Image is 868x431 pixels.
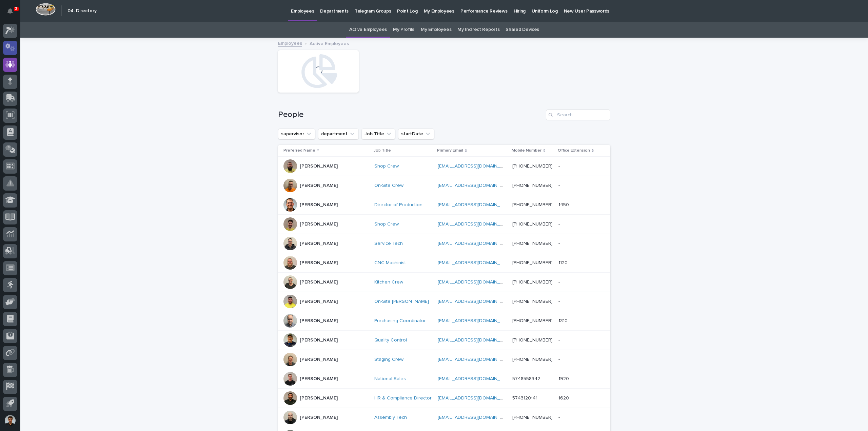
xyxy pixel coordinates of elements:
a: [EMAIL_ADDRESS][DOMAIN_NAME] [438,357,514,362]
p: - [558,239,561,247]
a: Director of Production [374,202,422,208]
tr: [PERSON_NAME]Assembly Tech [EMAIL_ADDRESS][DOMAIN_NAME] [PHONE_NUMBER]-- [278,408,610,427]
a: HR & Compliance Director [374,395,432,401]
a: Shared Devices [506,22,539,38]
a: [EMAIL_ADDRESS][DOMAIN_NAME] [438,376,514,381]
a: [PHONE_NUMBER] [512,338,553,342]
tr: [PERSON_NAME]Shop Crew [EMAIL_ADDRESS][DOMAIN_NAME] [PHONE_NUMBER]-- [278,215,610,234]
a: CNC Machinist [374,260,406,266]
a: [PHONE_NUMBER] [512,183,553,188]
a: Staging Crew [374,357,403,363]
button: users-avatar [3,413,17,428]
a: [PHONE_NUMBER] [512,202,553,207]
p: [PERSON_NAME] [300,260,338,266]
tr: [PERSON_NAME]On-Site Crew [EMAIL_ADDRESS][DOMAIN_NAME] [PHONE_NUMBER]-- [278,176,610,195]
a: [EMAIL_ADDRESS][DOMAIN_NAME] [438,241,514,246]
a: [EMAIL_ADDRESS][DOMAIN_NAME] [438,415,514,420]
a: 5748558342 [512,376,540,381]
p: Active Employees [310,39,349,47]
a: [EMAIL_ADDRESS][DOMAIN_NAME] [438,280,514,285]
p: [PERSON_NAME] [300,241,338,247]
p: - [558,336,561,343]
a: My Indirect Reports [457,22,499,38]
tr: [PERSON_NAME]Staging Crew [EMAIL_ADDRESS][DOMAIN_NAME] [PHONE_NUMBER]-- [278,350,610,369]
a: [EMAIL_ADDRESS][DOMAIN_NAME] [438,202,514,207]
a: My Profile [393,22,415,38]
a: [PHONE_NUMBER] [512,357,553,362]
a: Kitchen Crew [374,279,403,285]
img: Workspace Logo [36,3,56,16]
div: Notifications3 [8,8,17,19]
tr: [PERSON_NAME]HR & Compliance Director [EMAIL_ADDRESS][DOMAIN_NAME] 574312014116201620 [278,389,610,408]
p: - [558,297,561,305]
tr: [PERSON_NAME]Shop Crew [EMAIL_ADDRESS][DOMAIN_NAME] [PHONE_NUMBER]-- [278,157,610,176]
a: [EMAIL_ADDRESS][DOMAIN_NAME] [438,396,514,400]
a: [PHONE_NUMBER] [512,241,553,246]
p: 1920 [558,375,570,382]
a: [EMAIL_ADDRESS][DOMAIN_NAME] [438,299,514,304]
tr: [PERSON_NAME]Service Tech [EMAIL_ADDRESS][DOMAIN_NAME] [PHONE_NUMBER]-- [278,234,610,253]
p: - [558,278,561,285]
button: Notifications [3,4,17,18]
a: [PHONE_NUMBER] [512,299,553,304]
p: 1310 [558,317,569,324]
p: [PERSON_NAME] [300,279,338,285]
p: [PERSON_NAME] [300,221,338,227]
a: [EMAIL_ADDRESS][DOMAIN_NAME] [438,318,514,323]
p: Job Title [374,147,391,154]
a: Purchasing Coordinator [374,318,426,324]
a: [PHONE_NUMBER] [512,164,553,169]
p: 1620 [558,394,570,401]
tr: [PERSON_NAME]Quality Control [EMAIL_ADDRESS][DOMAIN_NAME] [PHONE_NUMBER]-- [278,331,610,350]
button: startDate [398,129,434,139]
p: [PERSON_NAME] [300,376,338,382]
a: [EMAIL_ADDRESS][DOMAIN_NAME] [438,164,514,169]
a: [PHONE_NUMBER] [512,415,553,420]
tr: [PERSON_NAME]National Sales [EMAIL_ADDRESS][DOMAIN_NAME] 574855834219201920 [278,369,610,389]
p: - [558,181,561,189]
h2: 04. Directory [67,8,97,14]
p: - [558,413,561,420]
tr: [PERSON_NAME]Kitchen Crew [EMAIL_ADDRESS][DOMAIN_NAME] [PHONE_NUMBER]-- [278,273,610,292]
button: Job Title [361,129,395,139]
a: Active Employees [349,22,387,38]
p: [PERSON_NAME] [300,337,338,343]
a: [PHONE_NUMBER] [512,318,553,323]
p: - [558,162,561,169]
p: [PERSON_NAME] [300,395,338,401]
a: Quality Control [374,337,407,343]
p: [PERSON_NAME] [300,357,338,363]
a: My Employees [421,22,451,38]
a: Assembly Tech [374,415,407,420]
tr: [PERSON_NAME]CNC Machinist [EMAIL_ADDRESS][DOMAIN_NAME] [PHONE_NUMBER]11201120 [278,253,610,273]
h1: People [278,110,543,120]
a: National Sales [374,376,406,382]
tr: [PERSON_NAME]Director of Production [EMAIL_ADDRESS][DOMAIN_NAME] [PHONE_NUMBER]14501450 [278,195,610,215]
p: Primary Email [437,147,463,154]
p: Office Extension [558,147,590,154]
p: Preferred Name [283,147,315,154]
p: [PERSON_NAME] [300,183,338,189]
a: [PHONE_NUMBER] [512,280,553,285]
p: - [558,220,561,227]
a: 5743120141 [512,396,537,400]
tr: [PERSON_NAME]On-Site [PERSON_NAME] [EMAIL_ADDRESS][DOMAIN_NAME] [PHONE_NUMBER]-- [278,292,610,311]
p: [PERSON_NAME] [300,163,338,169]
a: [EMAIL_ADDRESS][DOMAIN_NAME] [438,260,514,265]
p: [PERSON_NAME] [300,202,338,208]
button: supervisor [278,129,315,139]
p: 1450 [558,201,570,208]
p: - [558,355,561,363]
a: [EMAIL_ADDRESS][DOMAIN_NAME] [438,222,514,227]
a: [PHONE_NUMBER] [512,222,553,227]
a: On-Site [PERSON_NAME] [374,299,429,305]
button: department [318,129,359,139]
p: 3 [15,6,17,11]
input: Search [546,110,610,120]
a: On-Site Crew [374,183,403,189]
a: [PHONE_NUMBER] [512,260,553,265]
p: [PERSON_NAME] [300,318,338,324]
tr: [PERSON_NAME]Purchasing Coordinator [EMAIL_ADDRESS][DOMAIN_NAME] [PHONE_NUMBER]13101310 [278,311,610,331]
a: Service Tech [374,241,403,247]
